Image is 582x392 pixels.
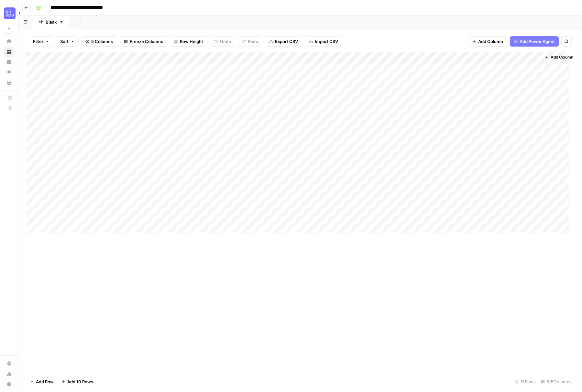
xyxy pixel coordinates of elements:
button: Add Column [542,53,576,61]
span: 5 Columns [91,38,113,45]
a: Settings [4,358,14,369]
a: Insights [4,57,14,67]
span: Sort [60,38,69,45]
img: September Cohort Logo [4,7,16,19]
div: 15 Rows [512,376,538,387]
span: Add 10 Rows [67,378,93,385]
button: Add Power Agent [510,36,559,47]
button: Filter [29,36,53,47]
span: Import CSV [315,38,338,45]
button: 5 Columns [81,36,117,47]
button: Freeze Columns [120,36,167,47]
span: Add Row [36,378,54,385]
span: Freeze Columns [130,38,163,45]
button: Workspace: September Cohort [4,5,14,21]
button: Undo [210,36,235,47]
span: Filter [33,38,43,45]
a: Usage [4,369,14,379]
span: Add Power Agent [520,38,555,45]
a: Your Data [4,78,14,88]
button: Add 10 Rows [58,376,97,387]
span: Add Column [551,54,573,60]
a: Home [4,36,14,47]
button: Redo [238,36,262,47]
button: Add Row [26,376,58,387]
span: Add Column [478,38,503,45]
span: Redo [248,38,258,45]
button: Row Height [170,36,207,47]
a: Browse [4,47,14,57]
a: Blank [33,16,69,28]
button: Import CSV [305,36,342,47]
span: Row Height [180,38,203,45]
span: Export CSV [275,38,298,45]
button: Add Column [468,36,507,47]
a: Opportunities [4,67,14,78]
div: 5/5 Columns [538,376,574,387]
button: Export CSV [265,36,302,47]
button: Help + Support [4,379,14,389]
div: Blank [46,19,57,25]
span: Undo [220,38,231,45]
button: Sort [56,36,79,47]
